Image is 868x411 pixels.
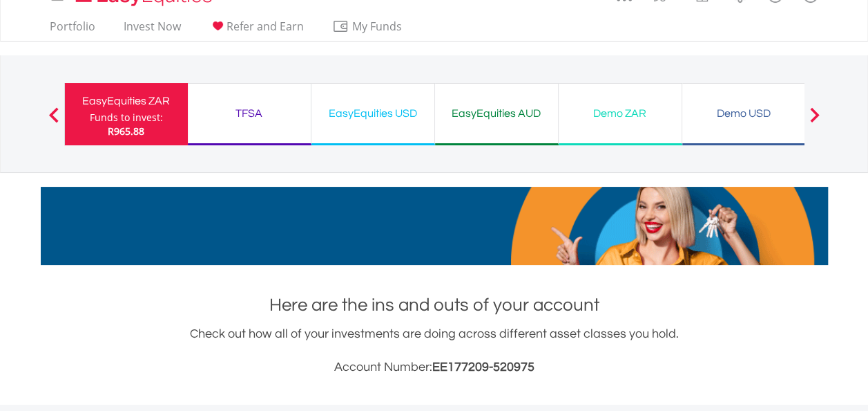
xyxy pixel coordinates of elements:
a: Invest Now [118,19,186,41]
h1: Here are the ins and outs of your account [41,293,828,318]
div: Check out how all of your investments are doing across different asset classes you hold. [41,325,828,377]
a: Portfolio [44,19,101,41]
button: Previous [40,114,68,128]
a: Refer and Earn [204,19,309,41]
div: TFSA [196,104,302,123]
span: My Funds [332,17,423,35]
div: Demo USD [691,104,797,123]
span: R965.88 [108,125,144,138]
div: EasyEquities AUD [443,104,550,123]
div: EasyEquities ZAR [73,91,180,111]
span: Refer and Earn [226,19,304,34]
button: Next [800,114,828,128]
img: EasyMortage Promotion Banner [41,187,828,265]
div: Demo ZAR [567,104,673,123]
h3: Account Number: [41,358,828,377]
span: EE177209-520975 [432,360,534,374]
div: EasyEquities USD [320,104,426,123]
div: Funds to invest: [90,111,163,125]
